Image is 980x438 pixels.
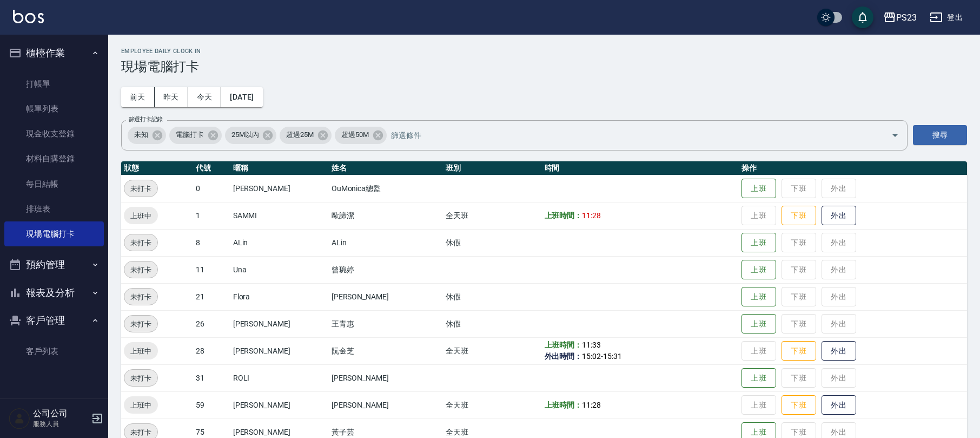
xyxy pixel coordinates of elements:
[129,115,163,123] label: 篩選打卡記錄
[329,364,443,391] td: [PERSON_NAME]
[4,279,104,307] button: 報表及分析
[33,419,88,429] p: 服務人員
[13,10,44,23] img: Logo
[33,408,88,419] h5: 公司公司
[124,291,157,303] span: 未打卡
[193,175,230,202] td: 0
[169,127,222,144] div: 電腦打卡
[329,175,443,202] td: OuMonica總監
[822,341,856,361] button: 外出
[545,352,582,361] b: 外出時間：
[741,314,776,334] button: 上班
[230,337,329,364] td: [PERSON_NAME]
[603,352,622,361] span: 15:31
[124,237,157,249] span: 未打卡
[545,341,582,349] b: 上班時間：
[443,283,541,310] td: 休假
[741,287,776,307] button: 上班
[124,345,158,357] span: 上班中
[193,161,230,175] th: 代號
[4,146,104,171] a: 材料自購登錄
[121,87,155,107] button: 前天
[4,172,104,197] a: 每日結帳
[329,161,443,175] th: 姓名
[542,337,739,364] td: -
[741,260,776,280] button: 上班
[4,71,104,96] a: 打帳單
[443,202,541,229] td: 全天班
[169,129,210,140] span: 電腦打卡
[188,87,222,107] button: 今天
[124,318,157,330] span: 未打卡
[782,341,816,361] button: 下班
[4,39,104,67] button: 櫃檯作業
[329,310,443,337] td: 王青惠
[443,229,541,256] td: 休假
[443,161,541,175] th: 班別
[225,129,266,140] span: 25M以內
[739,161,967,175] th: 操作
[225,127,277,144] div: 25M以內
[128,127,166,144] div: 未知
[913,125,967,145] button: 搜尋
[741,179,776,199] button: 上班
[121,161,193,175] th: 狀態
[582,211,601,220] span: 11:28
[329,229,443,256] td: ALin
[124,400,158,411] span: 上班中
[230,202,329,229] td: SAMMI
[925,8,967,28] button: 登出
[124,183,157,194] span: 未打卡
[193,310,230,337] td: 26
[582,352,601,361] span: 15:02
[852,6,873,28] button: save
[280,129,320,140] span: 超過25M
[193,283,230,310] td: 21
[4,306,104,335] button: 客戶管理
[124,372,157,384] span: 未打卡
[4,121,104,146] a: 現金收支登錄
[329,283,443,310] td: [PERSON_NAME]
[4,197,104,221] a: 排班表
[545,401,582,409] b: 上班時間：
[443,337,541,364] td: 全天班
[230,364,329,391] td: ROLI
[230,256,329,283] td: Una
[193,337,230,364] td: 28
[542,161,739,175] th: 時間
[582,401,601,409] span: 11:28
[230,283,329,310] td: Flora
[193,364,230,391] td: 31
[388,126,872,145] input: 篩選條件
[4,251,104,279] button: 預約管理
[230,161,329,175] th: 暱稱
[193,391,230,419] td: 59
[4,221,104,246] a: 現場電腦打卡
[221,87,262,107] button: [DATE]
[124,427,157,438] span: 未打卡
[822,395,856,415] button: 外出
[121,59,967,74] h3: 現場電腦打卡
[329,391,443,419] td: [PERSON_NAME]
[230,391,329,419] td: [PERSON_NAME]
[443,310,541,337] td: 休假
[230,229,329,256] td: ALin
[9,408,30,429] img: Person
[280,127,332,144] div: 超過25M
[155,87,188,107] button: 昨天
[193,256,230,283] td: 11
[4,339,104,364] a: 客戶列表
[443,391,541,419] td: 全天班
[128,129,155,140] span: 未知
[741,233,776,253] button: 上班
[782,395,816,415] button: 下班
[193,202,230,229] td: 1
[879,6,921,29] button: PS23
[582,341,601,349] span: 11:33
[896,11,917,24] div: PS23
[230,175,329,202] td: [PERSON_NAME]
[741,368,776,388] button: 上班
[121,48,967,55] h2: Employee Daily Clock In
[329,337,443,364] td: 阮金芝
[230,310,329,337] td: [PERSON_NAME]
